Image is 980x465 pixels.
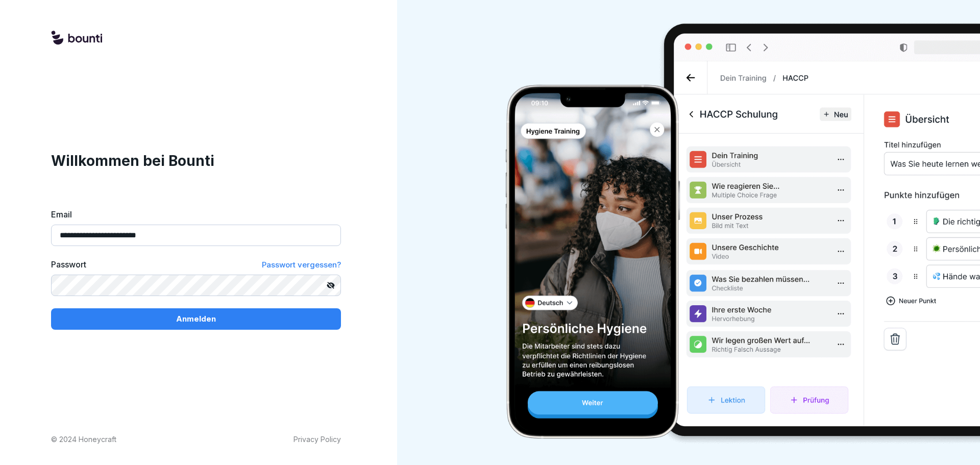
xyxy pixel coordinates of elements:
[51,308,341,330] button: Anmelden
[51,208,341,221] label: Email
[51,434,116,445] p: © 2024 Honeycraft
[176,313,216,325] p: Anmelden
[51,31,102,46] img: logo.svg
[51,258,86,271] label: Passwort
[262,258,341,271] a: Passwort vergessen?
[262,260,341,270] span: Passwort vergessen?
[51,150,341,172] h1: Willkommen bei Bounti
[293,434,341,445] a: Privacy Policy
